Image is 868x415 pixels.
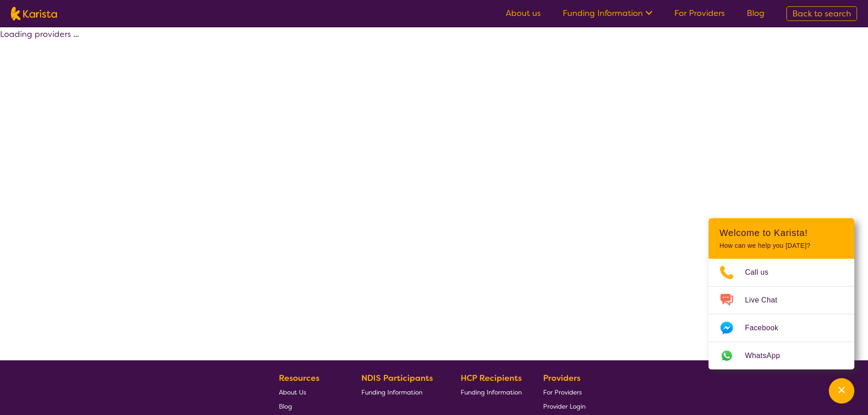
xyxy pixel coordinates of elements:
[709,342,854,369] a: Web link opens in a new tab.
[543,388,582,396] span: For Providers
[709,218,854,369] div: Channel Menu
[461,385,522,399] a: Funding Information
[829,378,854,404] button: Channel Menu
[279,373,319,384] b: Resources
[792,8,851,19] span: Back to search
[745,349,791,363] span: WhatsApp
[745,321,789,335] span: Facebook
[279,385,340,399] a: About Us
[361,373,433,384] b: NDIS Participants
[279,399,340,413] a: Blog
[719,242,843,250] p: How can we help you [DATE]?
[745,266,780,279] span: Call us
[543,402,586,410] span: Provider Login
[461,388,522,396] span: Funding Information
[786,6,857,21] a: Back to search
[506,8,541,19] a: About us
[543,373,580,384] b: Providers
[543,399,586,413] a: Provider Login
[279,402,292,410] span: Blog
[563,8,652,19] a: Funding Information
[543,385,586,399] a: For Providers
[361,388,422,396] span: Funding Information
[361,385,440,399] a: Funding Information
[745,293,788,307] span: Live Chat
[719,227,843,238] h2: Welcome to Karista!
[11,7,57,20] img: Karista logo
[747,8,765,19] a: Blog
[461,373,522,384] b: HCP Recipients
[709,259,854,369] ul: Choose channel
[674,8,725,19] a: For Providers
[279,388,306,396] span: About Us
